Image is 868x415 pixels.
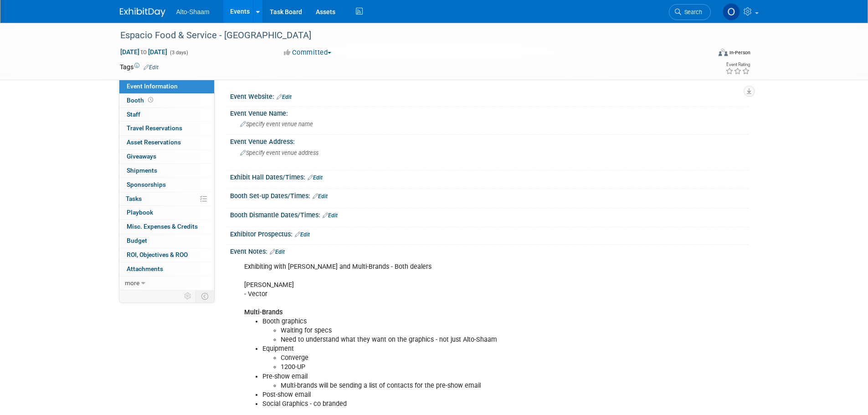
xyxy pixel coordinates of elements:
div: Event Venue Address: [230,135,749,146]
a: Edit [270,249,285,255]
td: Toggle Event Tabs [195,290,214,302]
span: Tasks [126,195,142,202]
a: Tasks [119,192,214,206]
li: 1200-UP [281,363,643,372]
div: Booth Dismantle Dates/Times: [230,208,749,220]
a: Edit [323,212,338,219]
span: to [139,48,148,56]
span: [DATE] [DATE] [120,48,168,56]
button: Committed [281,48,335,57]
a: Travel Reservations [119,122,214,135]
li: Waiting for specs [281,326,643,335]
span: Asset Reservations [127,138,181,146]
td: Personalize Event Tab Strip [180,290,196,302]
div: Exhibitor Prospectus: [230,227,749,239]
span: Event Information [127,82,178,90]
span: Booth [127,97,155,104]
a: more [119,277,214,290]
a: Asset Reservations [119,136,214,149]
a: Booth [119,94,214,108]
a: Staff [119,108,214,122]
a: Playbook [119,206,214,220]
a: Search [669,4,711,20]
a: Misc. Expenses & Credits [119,220,214,234]
div: Event Website: [230,90,749,102]
div: Exhibit Hall Dates/Times: [230,170,749,182]
span: Specify event venue address [240,149,318,156]
a: Shipments [119,164,214,178]
span: Shipments [127,167,157,174]
span: Staff [127,111,140,118]
li: Post-show email [262,390,643,400]
li: Need to understand what they want on the graphics - not just Alto-Shaam [281,335,643,344]
li: Pre-show email [262,372,643,390]
span: Sponsorships [127,181,166,188]
img: ExhibitDay [120,8,165,17]
a: Edit [308,174,323,181]
li: Equipment [262,344,643,372]
div: Espacio Food & Service - [GEOGRAPHIC_DATA] [117,27,697,44]
li: Converge [281,354,643,363]
span: Budget [127,237,147,244]
div: Event Rating [725,62,750,67]
a: Edit [295,231,310,238]
span: Specify event venue name [240,121,313,128]
a: Budget [119,234,214,248]
img: Olivia Strasser [723,3,740,20]
div: Event Format [657,47,751,61]
a: Sponsorships [119,178,214,192]
span: ROI, Objectives & ROO [127,251,188,258]
span: Misc. Expenses & Credits [127,223,198,230]
img: Format-Inperson.png [719,49,728,56]
li: Booth graphics [262,317,643,344]
li: Multi-brands will be sending a list of contacts for the pre-show email [281,381,643,390]
a: Attachments [119,262,214,276]
span: Attachments [127,265,163,272]
span: Alto-Shaam [176,8,210,15]
div: Booth Set-up Dates/Times: [230,189,749,201]
span: (3 days) [169,50,188,56]
a: Edit [313,193,328,200]
span: Travel Reservations [127,124,182,132]
td: Tags [120,62,159,72]
a: ROI, Objectives & ROO [119,248,214,262]
li: Social Graphics - co branded [262,400,643,409]
span: more [125,279,139,287]
a: Giveaways [119,150,214,164]
a: Edit [144,64,159,71]
div: Event Venue Name: [230,107,749,118]
span: Search [681,9,702,15]
a: Edit [277,94,292,100]
a: Event Information [119,80,214,93]
span: Playbook [127,209,153,216]
div: Event Notes: [230,245,749,256]
b: Multi-Brands [244,308,282,316]
span: Giveaways [127,153,156,160]
div: In-Person [729,49,750,56]
span: Booth not reserved yet [146,97,155,103]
